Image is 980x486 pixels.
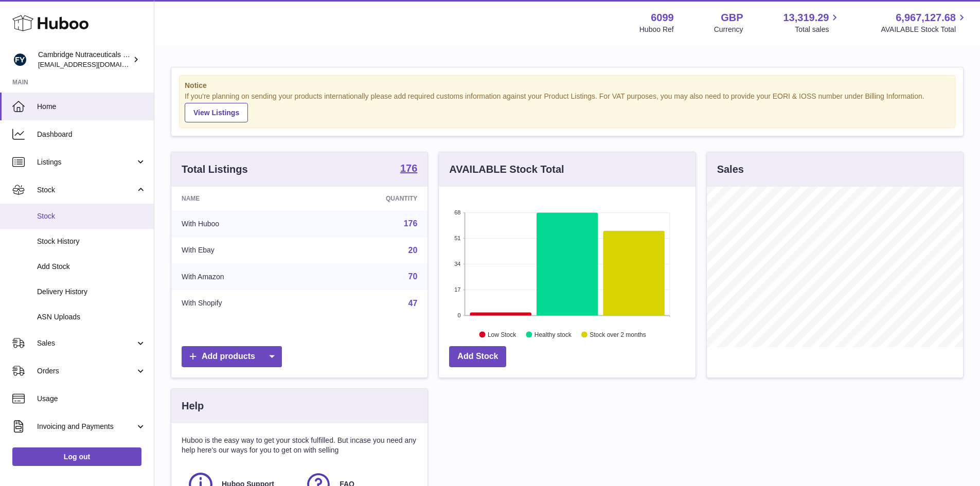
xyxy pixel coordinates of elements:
a: 6,967,127.68 AVAILABLE Stock Total [881,11,968,34]
span: Usage [37,394,146,404]
th: Quantity [312,187,428,210]
span: Stock [37,185,135,195]
a: View Listings [185,103,248,122]
p: Huboo is the easy way to get your stock fulfilled. But incase you need any help here's our ways f... [182,436,417,455]
a: Log out [12,447,141,466]
strong: Notice [185,81,950,91]
span: 6,967,127.68 [896,11,956,25]
text: Low Stock [488,331,516,338]
text: 68 [455,209,461,215]
a: 176 [404,219,418,228]
h3: AVAILABLE Stock Total [449,163,564,176]
a: 13,319.29 Total sales [783,11,841,34]
span: Stock History [37,237,146,246]
a: 176 [400,163,417,175]
th: Name [171,187,312,210]
span: 13,319.29 [783,11,829,25]
span: [EMAIL_ADDRESS][DOMAIN_NAME] [38,60,151,68]
text: Healthy stock [534,331,572,338]
td: With Ebay [171,237,312,264]
span: Add Stock [37,262,146,272]
strong: 176 [400,163,417,173]
td: With Shopify [171,290,312,317]
h3: Sales [717,163,744,176]
span: Dashboard [37,130,146,139]
td: With Huboo [171,210,312,237]
img: huboo@camnutra.com [12,52,28,67]
div: Huboo Ref [639,25,674,34]
strong: GBP [721,11,743,25]
span: Home [37,102,146,112]
td: With Amazon [171,263,312,290]
h3: Total Listings [182,163,248,176]
a: 70 [408,272,418,281]
span: Orders [37,366,135,376]
span: AVAILABLE Stock Total [881,25,968,34]
span: Total sales [795,25,841,34]
text: 51 [455,235,461,241]
a: 47 [408,299,418,308]
a: Add Stock [449,346,506,367]
a: Add products [182,346,282,367]
h3: Help [182,399,204,413]
text: 34 [455,261,461,267]
span: Stock [37,211,146,221]
span: Delivery History [37,287,146,297]
span: Sales [37,338,135,348]
text: Stock over 2 months [590,331,646,338]
strong: 6099 [651,11,674,25]
text: 17 [455,286,461,293]
span: Listings [37,157,135,167]
div: Cambridge Nutraceuticals Ltd [38,50,131,69]
a: 20 [408,246,418,255]
div: Currency [714,25,743,34]
div: If you're planning on sending your products internationally please add required customs informati... [185,92,950,122]
span: Invoicing and Payments [37,422,135,431]
span: ASN Uploads [37,312,146,322]
text: 0 [458,312,461,318]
